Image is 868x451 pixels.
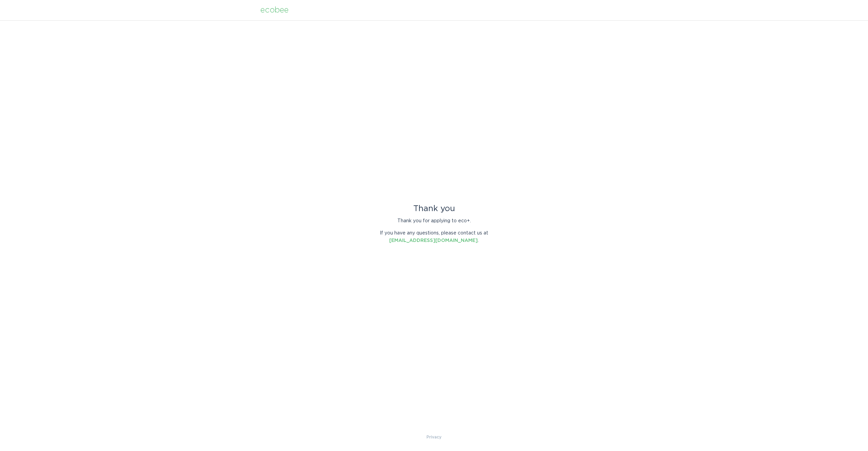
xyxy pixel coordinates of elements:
[375,205,493,212] div: Thank you
[389,238,478,243] a: [EMAIL_ADDRESS][DOMAIN_NAME]
[260,6,289,14] div: ecobee
[375,229,493,244] p: If you have any questions, please contact us at .
[427,433,441,441] a: Privacy Policy & Terms of Use
[375,217,493,225] p: Thank you for applying to eco+.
